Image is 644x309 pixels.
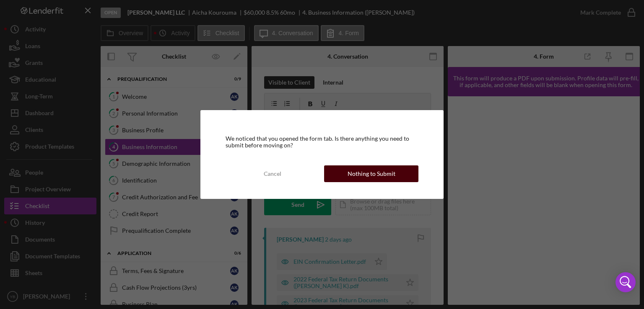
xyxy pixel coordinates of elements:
button: Cancel [226,165,320,182]
div: Cancel [264,165,281,182]
div: Nothing to Submit [348,165,395,182]
button: Nothing to Submit [324,165,418,182]
div: We noticed that you opened the form tab. Is there anything you need to submit before moving on? [226,135,419,149]
div: Open Intercom Messenger [615,272,636,292]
